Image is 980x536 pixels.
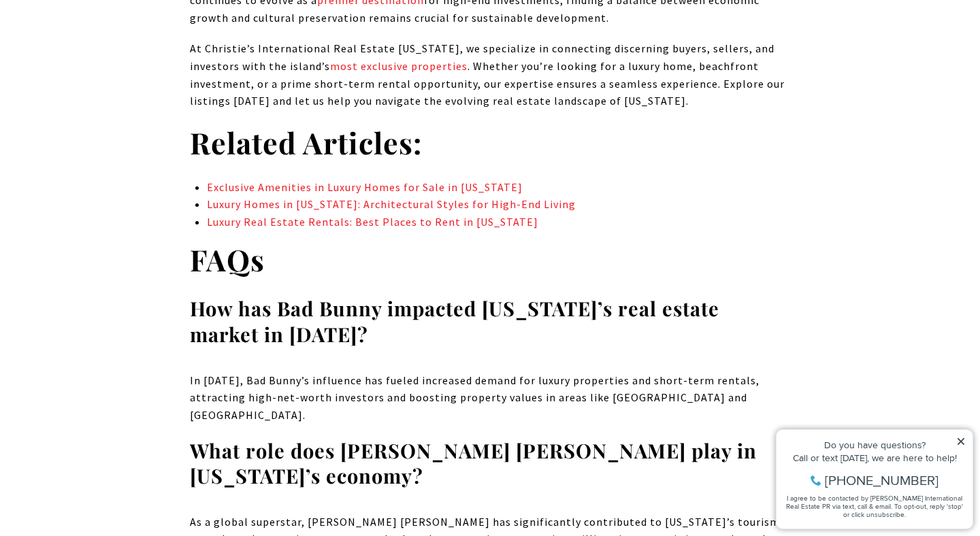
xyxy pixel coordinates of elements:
div: Call or text [DATE], we are here to help! [14,44,197,53]
strong: Related Articles: [190,122,422,162]
strong: FAQs [190,239,265,279]
strong: How has Bad Bunny impacted [US_STATE]’s real estate market in [DATE]? [190,295,719,347]
a: Exclusive Amenities in Luxury Homes for Sale in Puerto Rico - open in a new tab [207,180,523,194]
p: In [DATE], Bad Bunny’s influence has fueled increased demand for luxury properties and short-term... [190,372,790,424]
p: At Christie’s International Real Estate [US_STATE], we specialize in connecting discerning buyers... [190,40,790,110]
span: [PHONE_NUMBER] [56,64,169,78]
a: Luxury Homes in Puerto Rico: Architectural Styles for High-End Living - open in a new tab [207,197,576,211]
div: Do you have questions? [14,31,197,40]
strong: What role does [PERSON_NAME] [PERSON_NAME] play in [US_STATE]’s economy? [190,437,757,489]
span: I agree to be contacted by [PERSON_NAME] International Real Estate PR via text, call & email. To ... [17,84,194,110]
a: Luxury Real Estate Rentals: Best Places to Rent in Puerto Rico - open in a new tab [207,215,538,229]
a: most exclusive properties - open in a new tab [330,59,468,73]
